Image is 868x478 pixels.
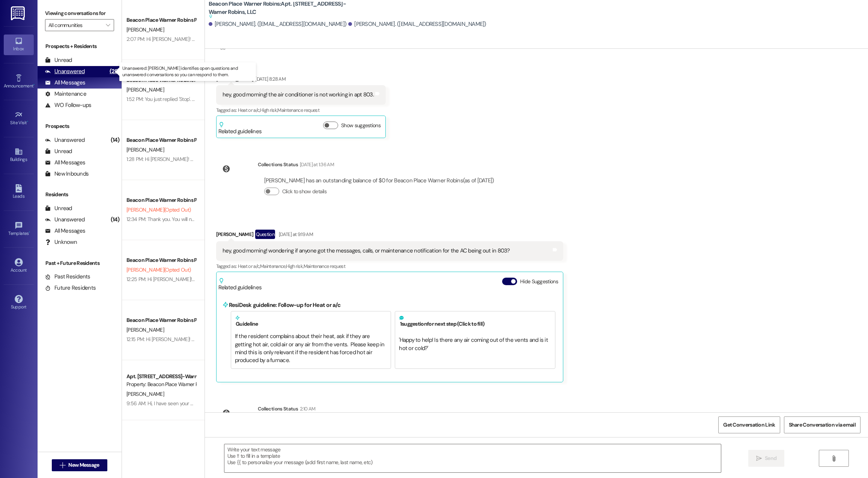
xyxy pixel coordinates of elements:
[45,216,85,224] div: Unanswered
[277,107,319,113] span: Maintenance request
[216,261,563,272] div: Tagged as:
[258,405,298,413] div: Collections Status
[45,204,72,212] div: Unread
[4,293,34,313] a: Support
[126,136,196,144] div: Beacon Place Warner Robins Prospect
[238,107,260,113] span: Heat or a/c ,
[718,416,780,433] button: Get Conversation Link
[520,278,558,286] label: Hide Suggestions
[341,122,381,129] label: Show suggestions
[255,230,275,239] div: Question
[218,278,262,292] div: Related guidelines
[298,405,315,413] div: 2:10 AM
[45,238,77,246] div: Unknown
[126,216,483,222] div: 12:34 PM: Thank you. You will no longer receive texts from this thread. Please reply with 'UNSTOP...
[126,86,164,93] span: [PERSON_NAME]
[45,136,85,144] div: Unanswered
[209,20,347,28] div: [PERSON_NAME]. ([EMAIL_ADDRESS][DOMAIN_NAME])
[264,177,494,185] div: [PERSON_NAME] has an outstanding balance of $0 for Beacon Place Warner Robins (as of [DATE])
[126,316,196,324] div: Beacon Place Warner Robins Prospect
[38,122,122,130] div: Prospects
[756,455,762,461] i: 
[45,170,89,178] div: New Inbounds
[723,421,775,429] span: Get Conversation Link
[45,90,86,98] div: Maintenance
[45,159,85,167] div: All Messages
[126,326,164,333] span: [PERSON_NAME]
[4,108,34,129] a: Site Visit •
[789,421,856,429] span: Share Conversation via email
[126,266,191,273] span: [PERSON_NAME] (Opted Out)
[48,19,102,31] input: All communities
[4,145,34,165] a: Buildings
[298,161,334,168] div: [DATE] at 1:36 AM
[253,75,286,83] div: [DATE] 8:28 AM
[260,263,286,269] span: Maintenance ,
[216,230,563,242] div: [PERSON_NAME]
[4,219,34,239] a: Templates •
[33,82,35,87] span: •
[126,380,196,388] div: Property: Beacon Place Warner Robins
[106,22,110,28] i: 
[52,459,107,471] button: New Message
[38,42,122,50] div: Prospects + Residents
[4,35,34,55] a: Inbox
[286,263,304,269] span: High risk ,
[126,391,164,397] span: [PERSON_NAME]
[45,273,90,281] div: Past Residents
[11,6,26,20] img: ResiDesk Logo
[126,256,196,264] div: Beacon Place Warner Robins Prospect
[126,26,164,33] span: [PERSON_NAME]
[122,65,253,78] p: Unanswered: [PERSON_NAME] identifies open questions and unanswered conversations so you can respo...
[4,256,34,276] a: Account
[126,400,628,407] div: 9:56 AM: Hi, I have seen your work order about your garage clicker and it not working. When you g...
[831,455,836,461] i: 
[260,107,278,113] span: High risk ,
[4,182,34,202] a: Leads
[748,450,785,467] button: Send
[277,230,313,238] div: [DATE] at 9:19 AM
[109,214,122,225] div: (14)
[765,454,776,462] span: Send
[27,119,28,124] span: •
[45,101,91,109] div: WO Follow-ups
[126,16,196,24] div: Beacon Place Warner Robins Prospect
[238,263,260,269] span: Heat or a/c ,
[784,416,860,433] button: Share Conversation via email
[45,8,114,19] label: Viewing conversations for
[108,66,122,77] div: (28)
[223,91,374,99] div: hey, good morning! the air conditioner is not working in apt 803.
[126,373,196,380] div: Apt. [STREET_ADDRESS]-Warner Robins, LLC
[126,146,164,153] span: [PERSON_NAME]
[235,332,387,365] div: If the resident complains about their heat, ask if they are getting hot air, cold air or any air ...
[258,161,298,168] div: Collections Status
[348,20,486,28] div: [PERSON_NAME]. ([EMAIL_ADDRESS][DOMAIN_NAME])
[126,206,191,213] span: [PERSON_NAME] (Opted Out)
[45,284,96,292] div: Future Residents
[45,147,72,155] div: Unread
[126,96,411,102] div: 1:52 PM: You just replied 'Stop'. Are you sure you want to opt out of this thread? Please reply w...
[38,191,122,198] div: Residents
[45,68,85,75] div: Unanswered
[38,259,122,267] div: Past + Future Residents
[109,134,122,146] div: (14)
[399,315,551,327] h5: 1 suggestion for next step (Click to fill)
[399,336,549,352] span: ' Happy to help! Is there any air coming out of the vents and is it hot or cold? '
[218,122,262,135] div: Related guidelines
[29,230,30,235] span: •
[216,105,386,116] div: Tagged as:
[304,263,346,269] span: Maintenance request
[235,315,387,327] h5: Guideline
[45,56,72,64] div: Unread
[223,247,510,255] div: hey, good morning! wondering if anyone got the messages, calls, or maintenance notification for t...
[216,75,386,86] div: [PERSON_NAME]
[229,301,340,309] b: ResiDesk guideline: Follow-up for Heat or a/c
[45,79,85,87] div: All Messages
[68,461,99,469] span: New Message
[126,196,196,204] div: Beacon Place Warner Robins Prospect
[45,227,85,235] div: All Messages
[60,462,65,468] i: 
[282,188,326,195] label: Click to show details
